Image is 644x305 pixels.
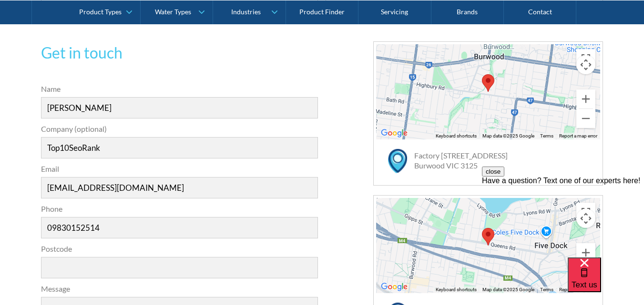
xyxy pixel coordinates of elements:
[540,287,553,292] a: Terms (opens in new tab)
[559,133,597,138] a: Report a map error
[378,127,410,139] a: Open this area in Google Maps (opens a new window)
[482,74,494,92] div: Map pin
[155,8,191,16] div: Water Types
[41,41,318,64] h2: Get in touch
[378,127,410,139] img: Google
[576,49,595,68] button: Toggle fullscreen view
[414,151,508,170] a: Factory [STREET_ADDRESS]Burwood VIC 3125
[576,109,595,128] button: Zoom out
[378,281,410,293] img: Google
[559,287,597,292] a: Report a map error
[576,89,595,108] button: Zoom in
[482,133,534,138] span: Map data ©2025 Google
[388,149,407,173] img: map marker icon
[231,8,261,16] div: Industries
[41,83,318,95] label: Name
[482,287,534,292] span: Map data ©2025 Google
[378,281,410,293] a: Open this area in Google Maps (opens a new window)
[41,283,318,295] label: Message
[436,286,477,293] button: Keyboard shortcuts
[79,8,122,16] div: Product Types
[568,257,644,305] iframe: podium webchat widget bubble
[576,55,595,74] button: Map camera controls
[41,203,318,215] label: Phone
[482,167,644,269] iframe: podium webchat widget prompt
[540,133,553,138] a: Terms (opens in new tab)
[41,163,318,175] label: Email
[41,243,318,255] label: Postcode
[436,133,477,139] button: Keyboard shortcuts
[41,123,318,135] label: Company (optional)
